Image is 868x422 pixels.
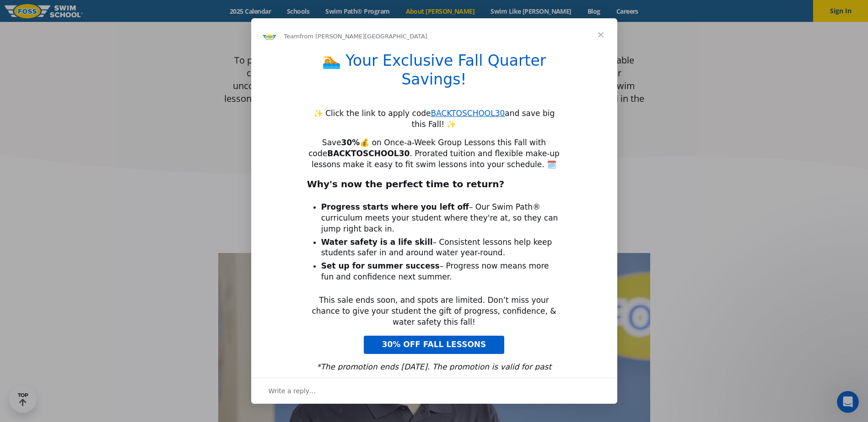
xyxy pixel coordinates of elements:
[262,29,277,44] img: Profile image for Team
[321,237,433,247] b: Water safety is a life skill
[321,237,561,259] li: – Consistent lessons help keep students safer in and around water year-round.
[307,52,561,95] h1: 🏊 Your Exclusive Fall Quarter Savings!
[308,362,559,415] i: *The promotion ends [DATE]. The promotion is valid for past families enrolling in once-a-week gro...
[364,336,505,354] a: 30% OFF FALL LESSONS
[269,385,316,397] span: Write a reply…
[382,340,486,349] span: 30% OFF FALL LESSONS
[307,178,561,195] h2: Why's now the perfect time to return?
[307,295,561,327] div: This sale ends soon, and spots are limited. Don’t miss your chance to give your student the gift ...
[321,202,561,235] li: – Our Swim Path® curriculum meets your student where they're at, so they can jump right back in.
[300,33,427,40] span: from [PERSON_NAME][GEOGRAPHIC_DATA]
[431,109,505,118] a: BACKTOSCHOOL30
[307,137,561,170] div: Save 💰 on Once-a-Week Group Lessons this Fall with code . Prorated tuition and flexible make-up l...
[251,378,617,404] div: Open conversation and reply
[321,202,469,211] b: Progress starts where you left off
[307,108,561,130] div: ✨ Click the link to apply code and save big this Fall! ✨
[321,261,440,270] b: Set up for summer success
[327,149,410,158] b: BACKTOSCHOOL30
[584,18,617,51] span: Close
[321,261,561,283] li: – Progress now means more fun and confidence next summer.
[284,33,300,40] span: Team
[341,138,360,147] b: 30%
